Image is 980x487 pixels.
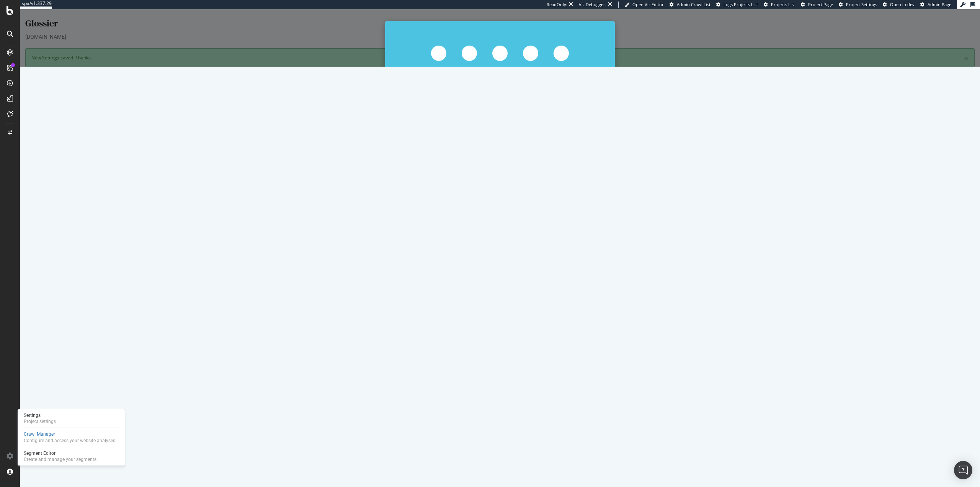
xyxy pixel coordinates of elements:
span: Logs Projects List [724,2,758,7]
div: Create and manage your segments [24,456,96,462]
div: Segment Editor [24,450,96,456]
span: Open Viz Editor [632,2,664,7]
a: Segment EditorCreate and manage your segments [21,449,122,463]
div: Project settings [24,418,56,425]
a: Admin Crawl List [670,2,710,8]
div: ReadOnly: [547,2,567,8]
a: Project Settings [839,2,877,8]
span: Project Settings [846,2,877,7]
a: Open Viz Editor [625,2,664,8]
div: Configure and access your website analyses [24,438,115,444]
a: Admin Page [920,2,951,8]
a: Logs Projects List [716,2,758,8]
a: Project Page [801,2,833,8]
div: Viz Debugger: [579,2,606,8]
div: Checking... [365,11,595,89]
a: SettingsProject settings [21,412,122,425]
span: Project Page [808,2,833,7]
div: Settings [24,412,56,418]
span: Admin Page [928,2,951,7]
a: Crawl ManagerConfigure and access your website analyses [21,430,122,444]
a: Projects List [764,2,795,8]
a: Open in dev [883,2,915,8]
span: Admin Crawl List [677,2,710,7]
span: Projects List [771,2,795,7]
div: Crawl Manager [24,431,115,438]
span: Open in dev [890,2,915,7]
div: Open Intercom Messenger [954,461,972,479]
